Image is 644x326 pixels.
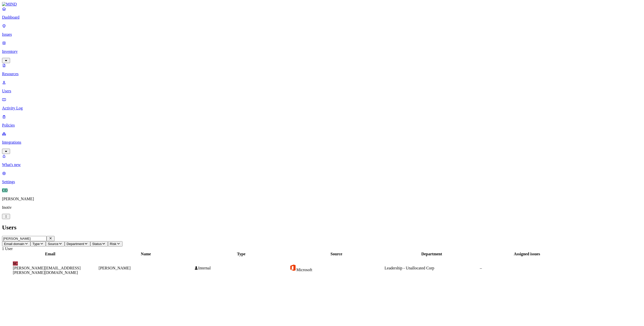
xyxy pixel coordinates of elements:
[480,266,482,270] span: –
[13,261,18,266] span: SC
[2,154,642,167] a: What's new
[2,2,642,7] a: MIND
[99,266,193,270] div: [PERSON_NAME]
[2,80,642,93] a: Users
[2,171,642,184] a: Settings
[2,162,642,167] p: What's new
[2,188,8,192] span: CO
[2,24,642,37] a: Issues
[110,242,116,246] span: Risk
[385,252,479,256] div: Department
[2,97,642,110] a: Activity Log
[2,140,642,145] p: Integrations
[289,252,384,256] div: Source
[2,106,642,110] p: Activity Log
[2,197,642,201] p: [PERSON_NAME]
[2,205,642,210] p: Inotiv
[3,252,98,256] div: Email
[198,266,211,270] span: Internal
[13,266,88,275] figcaption: [PERSON_NAME][EMAIL_ADDRESS][PERSON_NAME][DOMAIN_NAME]
[2,2,17,7] img: MIND
[92,242,102,246] span: Status
[2,15,642,20] p: Dashboard
[99,252,193,256] div: Name
[194,252,288,256] div: Type
[67,242,84,246] span: Department
[48,242,58,246] span: Source
[2,49,642,54] p: Inventory
[2,114,642,128] a: Policies
[385,266,479,270] div: Leadership - Unallocated Corp
[2,224,642,231] h2: Users
[4,242,24,246] span: Email domain
[2,247,13,251] span: 1 User
[2,236,47,241] input: Search
[2,132,642,153] a: Integrations
[2,7,642,20] a: Dashboard
[2,63,642,76] a: Resources
[289,264,296,271] img: office-365
[2,89,642,93] p: Users
[2,180,642,184] p: Settings
[296,268,312,272] span: Microsoft
[2,72,642,76] p: Resources
[2,32,642,37] p: Issues
[480,252,574,256] div: Assigned issues
[32,242,40,246] span: Type
[2,123,642,128] p: Policies
[2,41,642,62] a: Inventory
